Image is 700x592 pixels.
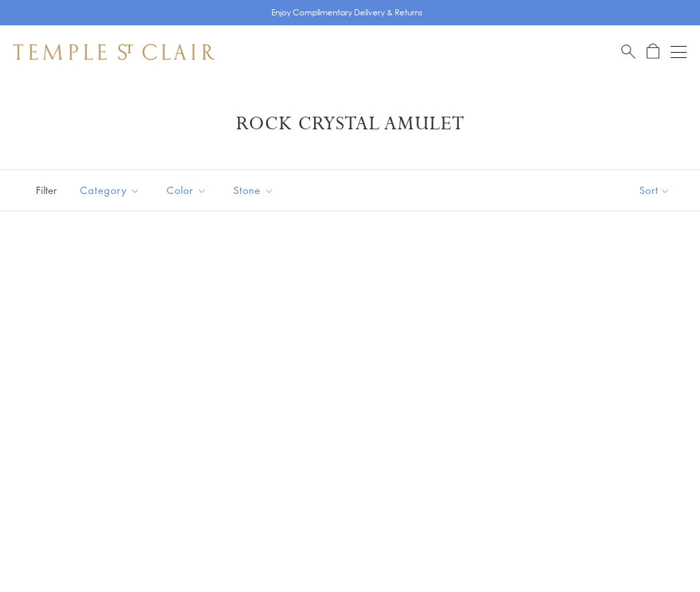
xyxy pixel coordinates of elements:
[647,43,659,60] a: Open Shopping Bag
[33,112,667,136] h1: Rock Crystal Amulet
[157,175,217,205] button: Color
[671,44,687,60] button: Open navigation
[13,44,215,60] img: Temple St. Clair
[271,6,423,19] p: Enjoy Complimentary Delivery & Returns
[621,43,635,60] a: Search
[223,175,284,205] button: Stone
[70,175,150,205] button: Category
[609,170,700,211] button: Show sort by
[160,182,217,199] span: Color
[73,182,150,199] span: Category
[227,182,284,199] span: Stone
